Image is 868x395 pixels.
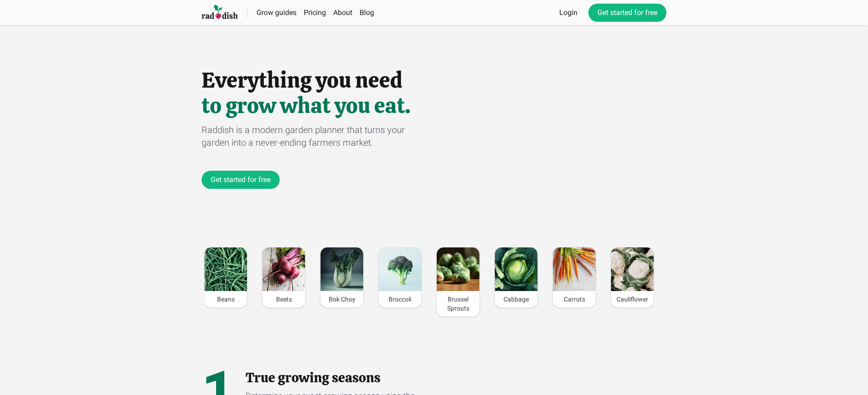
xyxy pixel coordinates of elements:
[553,247,596,291] img: Image of Carrots
[559,7,577,18] a: Login
[321,291,363,307] div: Bok Choy
[611,291,654,307] div: Cauliflower
[204,247,247,291] img: Image of Beans
[379,291,421,307] div: Broccoli
[204,247,247,308] a: Image of BeansBeans
[202,171,280,189] a: Get started for free
[333,8,352,17] a: About
[320,247,364,308] a: Image of Bok ChoyBok Choy
[202,4,238,21] img: Raddish company logo
[436,247,480,317] a: Image of Brussel SproutsBrussel Sprouts
[494,247,538,308] a: Image of CabbageCabbage
[262,291,305,307] div: Beets
[262,247,305,291] img: Image of Beets
[553,291,596,307] div: Carrots
[262,247,306,308] a: Image of BeetsBeets
[437,291,479,316] div: Brussel Sprouts
[552,247,596,308] a: Image of CarrotsCarrots
[588,4,666,22] a: Get started for free
[202,94,666,116] h1: to grow what you eat.
[321,247,363,291] img: Image of Bok Choy
[204,291,247,307] div: Beans
[379,247,421,291] img: Image of Broccoli
[360,8,374,17] a: Blog
[202,123,434,149] div: Raddish is a modern garden planner that turns your garden into a never-ending farmers market.
[304,8,326,17] a: Pricing
[246,370,420,386] h2: True growing seasons
[202,69,666,91] h1: Everything you need
[495,247,538,291] img: Image of Cabbage
[495,291,538,307] div: Cabbage
[378,247,422,308] a: Image of BroccoliBroccoli
[611,247,654,291] img: Image of Cauliflower
[437,247,479,291] img: Image of Brussel Sprouts
[256,8,296,17] a: Grow guides
[611,247,654,308] a: Image of CauliflowerCauliflower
